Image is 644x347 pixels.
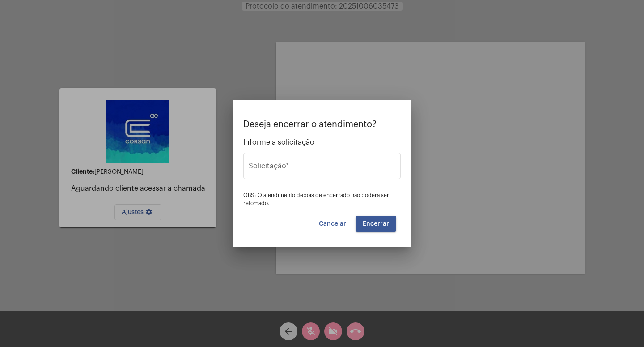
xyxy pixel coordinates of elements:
[312,216,353,232] button: Cancelar
[243,138,401,146] span: Informe a solicitação
[243,193,389,206] span: OBS: O atendimento depois de encerrado não poderá ser retomado.
[243,120,401,129] p: Deseja encerrar o atendimento?
[319,221,346,227] span: Cancelar
[363,221,389,227] span: Encerrar
[249,164,395,172] input: Buscar solicitação
[356,216,396,232] button: Encerrar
